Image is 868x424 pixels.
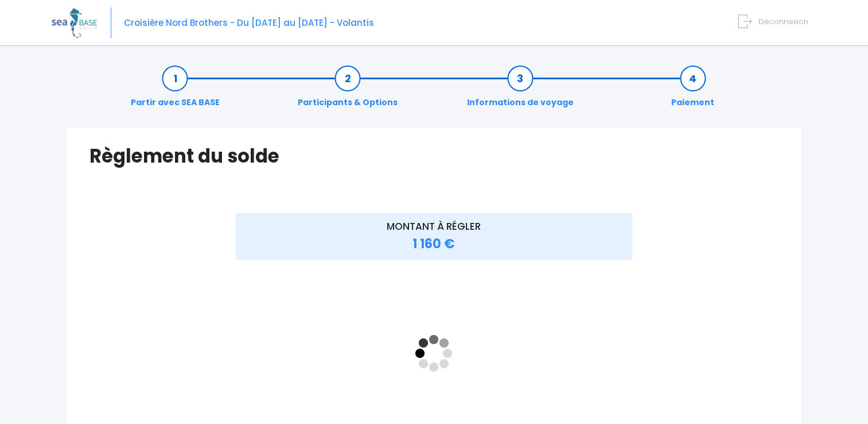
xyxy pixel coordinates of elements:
span: Croisière Nord Brothers - Du [DATE] au [DATE] - Volantis [124,17,374,29]
h1: Règlement du solde [89,145,779,167]
a: Informations de voyage [461,72,579,109]
span: MONTANT À RÉGLER [387,219,481,233]
span: 1 160 € [412,235,455,253]
a: Partir avec SEA BASE [125,72,225,109]
a: Paiement [665,72,720,109]
span: Déconnexion [758,16,808,27]
a: Participants & Options [292,72,403,109]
